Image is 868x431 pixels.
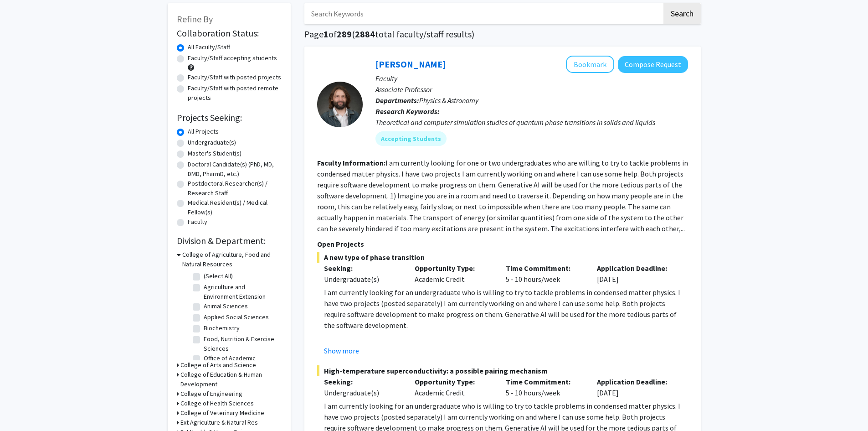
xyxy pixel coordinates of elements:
label: Food, Nutrition & Exercise Sciences [204,334,279,353]
h2: Projects Seeking: [177,112,282,123]
div: 5 - 10 hours/week [499,376,590,398]
mat-chip: Accepting Students [375,131,447,146]
b: Departments: [375,96,419,105]
label: All Projects [188,127,219,136]
span: High-temperature superconductivity: a possible pairing mechanism [317,365,688,376]
div: [DATE] [590,376,681,398]
span: Physics & Astronomy [419,96,478,105]
span: 1 [324,28,329,40]
label: Postdoctoral Researcher(s) / Research Staff [188,179,282,198]
button: Add Wouter Montfrooij to Bookmarks [566,56,614,73]
button: Compose Request to Wouter Montfrooij [618,56,688,73]
p: Open Projects [317,239,688,249]
h2: Division & Department: [177,235,282,246]
p: Seeking: [324,263,401,274]
label: Applied Social Sciences [204,312,269,322]
a: [PERSON_NAME] [375,58,446,70]
h3: Ext Agriculture & Natural Res [180,418,258,427]
label: All Faculty/Staff [188,42,230,52]
button: Search [663,3,701,24]
div: Undergraduate(s) [324,387,401,398]
label: Office of Academic Programs [204,353,279,373]
p: Application Deadline: [597,376,674,387]
p: Associate Professor [375,84,688,95]
h2: Collaboration Status: [177,28,282,39]
div: Academic Credit [408,376,499,398]
p: Seeking: [324,376,401,387]
label: Animal Sciences [204,301,248,311]
span: 289 [337,28,352,40]
div: Theoretical and computer simulation studies of quantum phase transitions in solids and liquids [375,117,688,128]
input: Search Keywords [304,3,662,24]
label: Faculty/Staff with posted remote projects [188,83,282,103]
h1: Page of ( total faculty/staff results) [304,29,701,40]
span: 2884 [355,28,375,40]
p: Faculty [375,73,688,84]
div: [DATE] [590,263,681,285]
label: Doctoral Candidate(s) (PhD, MD, DMD, PharmD, etc.) [188,160,282,179]
div: Academic Credit [408,263,499,285]
span: A new type of phase transition [317,252,688,263]
label: Faculty [188,217,207,227]
p: Time Commitment: [506,263,583,274]
b: Faculty Information: [317,158,385,167]
label: Biochemistry [204,323,240,333]
label: Master's Student(s) [188,149,241,158]
label: Faculty/Staff with posted projects [188,73,281,82]
h3: College of Veterinary Medicine [180,408,264,418]
div: 5 - 10 hours/week [499,263,590,285]
label: Faculty/Staff accepting students [188,53,277,63]
p: Application Deadline: [597,263,674,274]
p: Time Commitment: [506,376,583,387]
p: Opportunity Type: [415,263,492,274]
iframe: Chat [7,390,39,424]
h3: College of Health Sciences [180,399,254,408]
button: Show more [324,345,359,356]
p: Opportunity Type: [415,376,492,387]
p: I am currently looking for an undergraduate who is willing to try to tackle problems in condensed... [324,287,688,331]
label: Undergraduate(s) [188,138,236,147]
span: Refine By [177,13,213,25]
b: Research Keywords: [375,107,440,116]
label: Medical Resident(s) / Medical Fellow(s) [188,198,282,217]
h3: College of Agriculture, Food and Natural Resources [182,250,282,269]
fg-read-more: I am currently looking for one or two undergraduates who are willing to try to tackle problems in... [317,158,688,233]
label: Agriculture and Environment Extension [204,282,279,301]
h3: College of Education & Human Development [180,370,282,389]
h3: College of Arts and Science [180,360,256,370]
div: Undergraduate(s) [324,274,401,285]
label: (Select All) [204,271,233,281]
h3: College of Engineering [180,389,242,399]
